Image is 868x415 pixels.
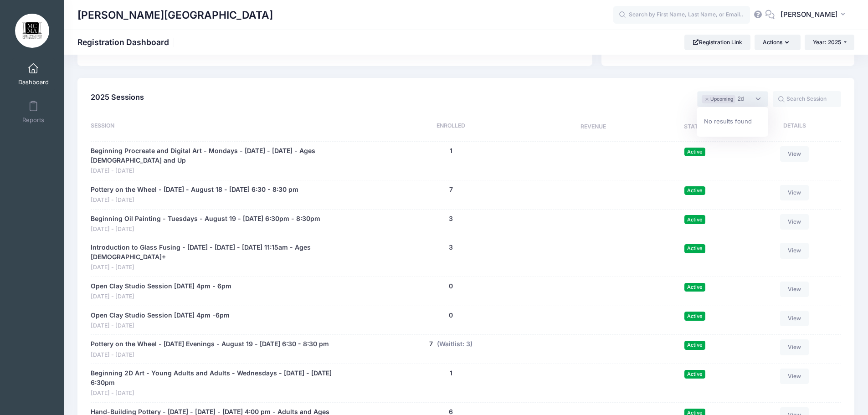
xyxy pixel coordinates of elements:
[91,282,231,291] a: Open Clay Studio Session [DATE] 4pm - 6pm
[91,311,230,320] a: Open Clay Studio Session [DATE] 4pm -6pm
[684,35,750,50] a: Registration Link
[813,39,841,46] span: Year: 2025
[755,35,800,50] button: Actions
[15,14,49,48] img: Marietta Cobb Museum of Art
[429,339,433,349] button: 7
[91,167,356,175] span: [DATE] - [DATE]
[91,196,298,205] span: [DATE] - [DATE]
[684,370,705,379] span: Active
[780,339,809,355] a: View
[361,122,541,133] div: Enrolled
[77,37,177,47] h1: Registration Dashboard
[450,369,452,378] button: 1
[780,311,809,326] a: View
[780,282,809,297] a: View
[91,263,356,272] span: [DATE] - [DATE]
[450,146,452,156] button: 1
[91,351,329,359] span: [DATE] - [DATE]
[773,91,841,107] input: Search Session
[91,225,320,234] span: [DATE] - [DATE]
[12,96,55,128] a: Reports
[684,215,705,224] span: Active
[684,244,705,253] span: Active
[91,243,356,262] a: Introduction to Glass Fusing - [DATE] - [DATE] - [DATE] 11:15am - Ages [DEMOGRAPHIC_DATA]+
[780,214,809,230] a: View
[18,78,49,86] span: Dashboard
[744,122,841,133] div: Details
[91,292,231,301] span: [DATE] - [DATE]
[613,6,750,24] input: Search by First Name, Last Name, or Email...
[449,243,453,252] button: 3
[91,146,356,165] a: Beginning Procreate and Digital Art - Mondays - [DATE] - [DATE] - Ages [DEMOGRAPHIC_DATA] and Up
[91,214,320,224] a: Beginning Oil Painting - Tuesdays - August 19 - [DATE] 6:30pm - 8:30pm
[91,185,298,195] a: Pottery on the Wheel - [DATE] - August 18 - [DATE] 6:30 - 8:30 pm
[91,122,361,133] div: Session
[646,122,744,133] div: Status
[684,186,705,195] span: Active
[805,35,854,50] button: Year: 2025
[684,148,705,156] span: Active
[704,97,710,101] button: Remove item
[91,339,329,349] a: Pottery on the Wheel - [DATE] Evenings - August 19 - [DATE] 6:30 - 8:30 pm
[449,214,453,224] button: 3
[780,185,809,200] a: View
[12,58,55,90] a: Dashboard
[738,95,750,103] textarea: Search
[710,96,733,103] span: Upcoming
[684,283,705,292] span: Active
[449,282,453,291] button: 0
[775,5,854,26] button: [PERSON_NAME]
[541,122,646,133] div: Revenue
[684,341,705,349] span: Active
[449,311,453,320] button: 0
[91,92,144,102] span: 2025 Sessions
[449,185,453,195] button: 7
[77,5,273,26] h1: [PERSON_NAME][GEOGRAPHIC_DATA]
[780,243,809,258] a: View
[437,339,473,349] button: (Waitlist: 3)
[91,369,356,388] a: Beginning 2D Art - Young Adults and Adults - Wednesdays - [DATE] - [DATE] 6:30pm
[781,10,838,20] span: [PERSON_NAME]
[22,116,44,124] span: Reports
[684,312,705,320] span: Active
[697,113,768,131] li: No results found
[91,389,356,398] span: [DATE] - [DATE]
[91,322,230,330] span: [DATE] - [DATE]
[780,369,809,384] a: View
[702,95,735,103] li: Upcoming
[780,146,809,162] a: View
